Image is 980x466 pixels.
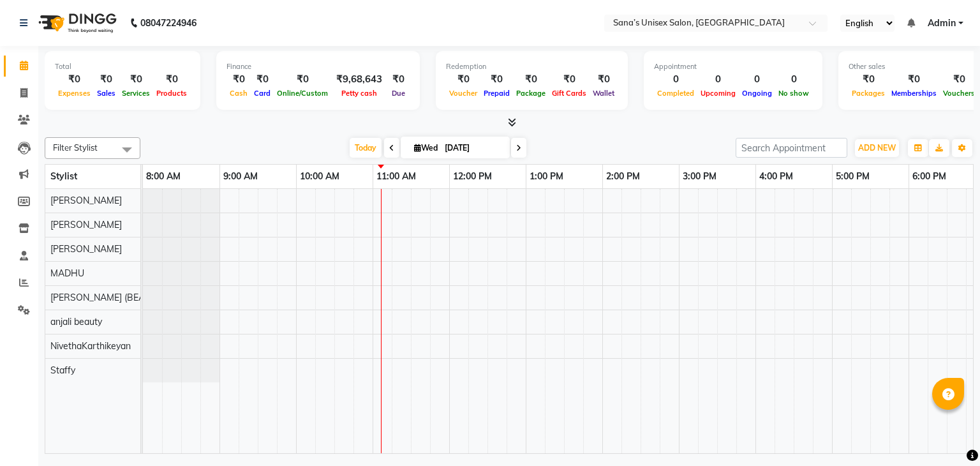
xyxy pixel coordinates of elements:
span: Vouchers [940,89,978,98]
span: Package [513,89,549,98]
span: Today [350,138,382,158]
div: ₹0 [513,72,549,87]
span: Prepaid [480,89,513,98]
button: ADD NEW [855,139,899,157]
span: ADD NEW [858,143,896,153]
div: ₹0 [251,72,274,87]
span: Petty cash [338,89,380,98]
a: 12:00 PM [450,167,495,186]
div: 0 [739,72,775,87]
span: [PERSON_NAME] (BEAUTY THERAPIST) [50,292,216,303]
div: Finance [226,61,410,72]
span: Staffy [50,365,75,376]
input: Search Appointment [736,138,847,158]
a: 8:00 AM [143,167,184,186]
div: ₹0 [226,72,251,87]
input: 2025-09-03 [441,139,505,158]
span: Wed [411,143,441,153]
span: Wallet [590,89,618,98]
div: 0 [775,72,812,87]
span: MADHU [50,267,84,279]
a: 1:00 PM [526,167,567,186]
a: 9:00 AM [220,167,261,186]
a: 3:00 PM [679,167,720,186]
a: 5:00 PM [833,167,873,186]
div: ₹0 [55,72,94,87]
span: Products [153,89,190,98]
span: Memberships [888,89,940,98]
span: Upcoming [697,89,739,98]
div: ₹0 [849,72,888,87]
span: Completed [654,89,697,98]
div: ₹0 [94,72,119,87]
div: 0 [654,72,697,87]
div: ₹0 [153,72,190,87]
div: ₹0 [549,72,590,87]
div: Redemption [446,61,618,72]
a: 2:00 PM [603,167,643,186]
a: 11:00 AM [373,167,419,186]
span: [PERSON_NAME] [50,219,122,230]
div: ₹0 [590,72,618,87]
div: Total [55,61,190,72]
span: Expenses [55,89,94,98]
span: Cash [226,89,251,98]
div: ₹0 [940,72,978,87]
span: Card [251,89,274,98]
span: Services [119,89,153,98]
div: ₹0 [119,72,153,87]
img: logo [33,5,120,41]
span: [PERSON_NAME] [50,243,122,255]
b: 08047224946 [140,5,197,41]
div: 0 [697,72,739,87]
div: ₹9,68,643 [331,72,387,87]
span: Gift Cards [549,89,590,98]
div: ₹0 [387,72,410,87]
span: Filter Stylist [53,142,98,153]
span: [PERSON_NAME] [50,195,122,206]
span: anjali beauty [50,316,102,327]
span: No show [775,89,812,98]
span: Admin [928,17,956,30]
span: Sales [94,89,119,98]
span: Stylist [50,170,77,182]
div: ₹0 [888,72,940,87]
a: 6:00 PM [909,167,949,186]
span: Online/Custom [274,89,331,98]
span: Packages [849,89,888,98]
a: 4:00 PM [756,167,796,186]
span: Ongoing [739,89,775,98]
div: ₹0 [274,72,331,87]
iframe: chat widget [926,415,967,453]
div: ₹0 [446,72,480,87]
div: Appointment [654,61,812,72]
span: NivethaKarthikeyan [50,340,131,352]
span: Voucher [446,89,480,98]
a: 10:00 AM [297,167,343,186]
div: ₹0 [480,72,513,87]
span: Due [389,89,408,98]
